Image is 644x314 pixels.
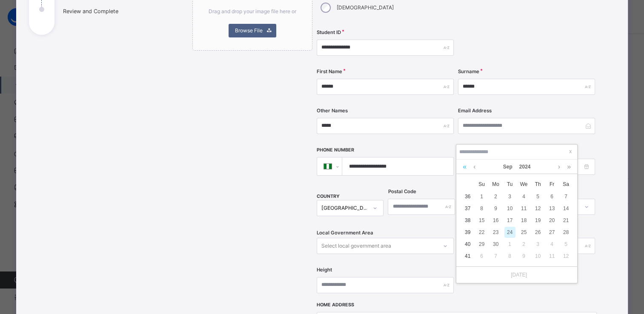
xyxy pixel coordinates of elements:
span: COUNTRY [317,194,340,199]
td: September 23, 2024 [489,226,503,238]
div: 7 [490,251,501,262]
a: Next year (Control + right) [565,160,573,174]
div: 11 [518,203,530,214]
label: Height [317,266,332,274]
span: Browse File [235,27,263,34]
div: 12 [532,203,544,214]
th: Fri [545,178,559,191]
a: [DATE] [507,271,527,279]
td: September 6, 2024 [545,191,559,203]
td: 41 [461,250,475,262]
div: 7 [561,191,572,202]
div: 3 [504,191,515,202]
span: Sa [559,180,573,188]
div: 2 [518,239,530,250]
div: 12 [561,251,572,262]
a: Sep [500,160,516,174]
td: September 5, 2024 [531,191,545,203]
div: 5 [532,191,544,202]
label: [DEMOGRAPHIC_DATA] [337,4,394,11]
div: 30 [490,239,501,250]
div: Select local government area [321,238,391,254]
td: September 3, 2024 [503,191,517,203]
td: September 30, 2024 [489,238,503,250]
td: September 24, 2024 [503,226,517,238]
td: September 16, 2024 [489,214,503,226]
td: October 7, 2024 [489,250,503,262]
td: September 1, 2024 [475,191,489,203]
label: Student ID [317,29,341,36]
td: September 10, 2024 [503,203,517,214]
div: 15 [476,215,487,226]
td: October 6, 2024 [475,250,489,262]
a: Next month (PageDown) [556,160,562,174]
td: September 17, 2024 [503,214,517,226]
th: Sun [475,178,489,191]
div: 20 [547,215,558,226]
td: October 1, 2024 [503,238,517,250]
div: 21 [561,215,572,226]
td: October 12, 2024 [559,250,573,262]
td: September 13, 2024 [545,203,559,214]
td: September 19, 2024 [531,214,545,226]
td: September 14, 2024 [559,203,573,214]
div: 16 [490,215,501,226]
div: 6 [476,251,487,262]
td: September 7, 2024 [559,191,573,203]
a: Last year (Control + left) [461,160,469,174]
span: Drag and drop your image file here or [209,8,296,14]
th: Tue [503,178,517,191]
td: September 29, 2024 [475,238,489,250]
label: Email Address [458,107,492,114]
td: October 3, 2024 [531,238,545,250]
td: October 8, 2024 [503,250,517,262]
td: October 4, 2024 [545,238,559,250]
td: October 5, 2024 [559,238,573,250]
div: 3 [532,239,544,250]
span: Mo [489,180,503,188]
div: 9 [518,251,530,262]
td: September 2, 2024 [489,191,503,203]
td: September 20, 2024 [545,214,559,226]
td: 39 [461,226,475,238]
td: 36 [461,191,475,203]
div: 22 [476,227,487,238]
span: Tu [503,180,517,188]
td: September 11, 2024 [517,203,531,214]
div: 28 [561,227,572,238]
div: 14 [561,203,572,214]
div: 8 [504,251,515,262]
th: Thu [531,178,545,191]
th: Wed [517,178,531,191]
td: 38 [461,214,475,226]
span: Th [531,180,545,188]
label: Home Address [317,302,354,308]
a: Previous month (PageUp) [471,160,478,174]
td: October 10, 2024 [531,250,545,262]
div: 17 [504,215,515,226]
div: 1 [476,191,487,202]
label: Phone Number [317,147,354,154]
td: September 4, 2024 [517,191,531,203]
td: September 27, 2024 [545,226,559,238]
th: Mon [489,178,503,191]
td: September 8, 2024 [475,203,489,214]
th: Sat [559,178,573,191]
div: [GEOGRAPHIC_DATA] [321,204,368,212]
div: 4 [518,191,530,202]
div: 19 [532,215,544,226]
div: 8 [476,203,487,214]
div: 10 [532,251,544,262]
td: 37 [461,203,475,214]
div: 6 [547,191,558,202]
div: 9 [490,203,501,214]
div: 11 [547,251,558,262]
label: Other Names [317,107,348,114]
div: 18 [518,215,530,226]
td: October 9, 2024 [517,250,531,262]
div: 24 [504,227,515,238]
div: 10 [504,203,515,214]
div: 27 [547,227,558,238]
td: September 9, 2024 [489,203,503,214]
label: Postal Code [388,188,416,195]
